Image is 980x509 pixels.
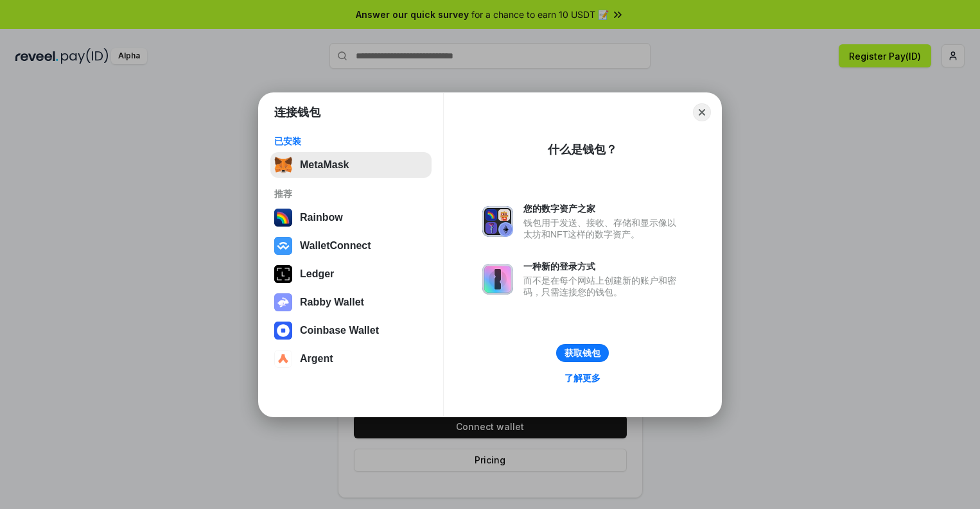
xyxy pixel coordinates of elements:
img: svg+xml,%3Csvg%20xmlns%3D%22http%3A%2F%2Fwww.w3.org%2F2000%2Fsvg%22%20fill%3D%22none%22%20viewBox... [274,293,292,311]
div: 什么是钱包？ [548,142,617,157]
button: WalletConnect [270,233,432,259]
img: svg+xml,%3Csvg%20xmlns%3D%22http%3A%2F%2Fwww.w3.org%2F2000%2Fsvg%22%20fill%3D%22none%22%20viewBox... [482,206,513,237]
button: Rainbow [270,205,432,230]
div: 推荐 [274,188,428,200]
img: svg+xml,%3Csvg%20xmlns%3D%22http%3A%2F%2Fwww.w3.org%2F2000%2Fsvg%22%20fill%3D%22none%22%20viewBox... [482,264,513,295]
img: svg+xml,%3Csvg%20fill%3D%22none%22%20height%3D%2233%22%20viewBox%3D%220%200%2035%2033%22%20width%... [274,156,292,174]
div: 了解更多 [564,372,600,384]
img: svg+xml,%3Csvg%20xmlns%3D%22http%3A%2F%2Fwww.w3.org%2F2000%2Fsvg%22%20width%3D%2228%22%20height%3... [274,265,292,283]
button: Ledger [270,261,432,287]
button: Coinbase Wallet [270,318,432,343]
button: Argent [270,346,432,372]
a: 了解更多 [557,370,608,386]
div: 获取钱包 [564,347,600,359]
div: 钱包用于发送、接收、存储和显示像以太坊和NFT这样的数字资产。 [523,217,683,240]
h1: 连接钱包 [274,105,320,120]
div: Coinbase Wallet [300,325,379,336]
button: Rabby Wallet [270,289,432,315]
div: Argent [300,353,333,365]
img: svg+xml,%3Csvg%20width%3D%2228%22%20height%3D%2228%22%20viewBox%3D%220%200%2028%2028%22%20fill%3D... [274,237,292,255]
img: svg+xml,%3Csvg%20width%3D%22120%22%20height%3D%22120%22%20viewBox%3D%220%200%20120%20120%22%20fil... [274,209,292,227]
div: MetaMask [300,159,349,171]
div: 一种新的登录方式 [523,261,683,272]
div: WalletConnect [300,240,371,252]
img: svg+xml,%3Csvg%20width%3D%2228%22%20height%3D%2228%22%20viewBox%3D%220%200%2028%2028%22%20fill%3D... [274,322,292,340]
div: 您的数字资产之家 [523,203,683,214]
div: Rabby Wallet [300,297,364,308]
div: Rainbow [300,212,343,223]
button: Close [693,103,711,121]
button: 获取钱包 [556,344,609,362]
div: 而不是在每个网站上创建新的账户和密码，只需连接您的钱包。 [523,275,683,298]
div: 已安装 [274,135,428,147]
button: MetaMask [270,152,432,178]
img: svg+xml,%3Csvg%20width%3D%2228%22%20height%3D%2228%22%20viewBox%3D%220%200%2028%2028%22%20fill%3D... [274,350,292,368]
div: Ledger [300,268,334,280]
